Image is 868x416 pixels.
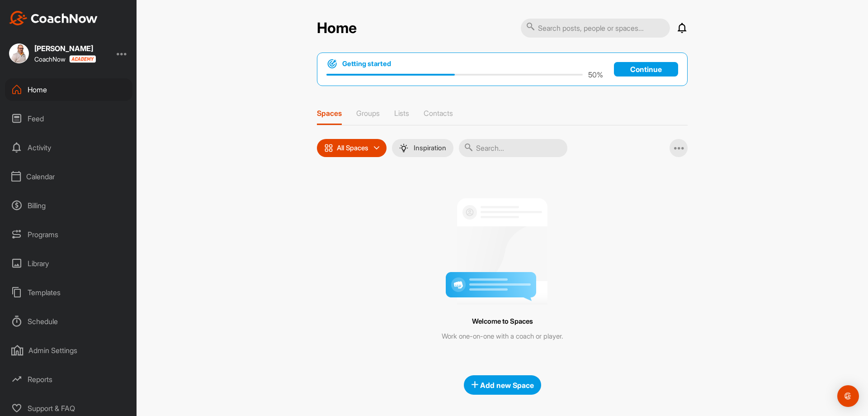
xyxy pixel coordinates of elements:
button: Add new Space [464,375,541,395]
input: Search posts, people or spaces... [521,19,670,38]
div: Calendar [5,165,132,188]
img: square_b51e5ba5d7a515d917fd852ccbc6f63e.jpg [9,43,29,63]
p: All Spaces [337,144,368,152]
div: Open Intercom Messenger [837,385,859,407]
img: null-training-space.4365a10810bc57ae709573ae74af4951.png [446,191,559,305]
div: Programs [5,223,132,246]
div: Welcome to Spaces [337,316,667,328]
input: Search... [459,139,567,157]
div: Home [5,78,132,101]
a: Continue [614,62,678,77]
span: Add new Space [471,381,534,390]
img: menuIcon [399,143,408,153]
div: [PERSON_NAME] [34,45,96,52]
div: Templates [5,281,132,304]
div: Schedule [5,310,132,333]
div: Admin Settings [5,339,132,362]
div: Work one-on-one with a coach or player. [337,331,667,342]
img: icon [324,143,333,153]
p: Groups [356,109,380,118]
h1: Getting started [342,59,391,69]
p: 50 % [588,69,603,80]
div: Reports [5,368,132,391]
img: bullseye [326,58,338,69]
div: Activity [5,136,132,159]
p: Spaces [317,109,342,118]
div: Feed [5,107,132,130]
img: CoachNow acadmey [69,55,96,63]
div: CoachNow [34,55,96,63]
div: Library [5,252,132,275]
p: Inspiration [414,144,446,152]
p: Contacts [424,109,453,118]
img: CoachNow [9,11,98,25]
div: Billing [5,194,132,217]
p: Lists [394,109,409,118]
h2: Home [317,19,357,37]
